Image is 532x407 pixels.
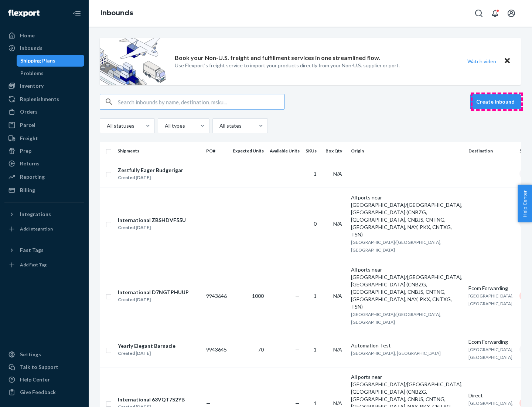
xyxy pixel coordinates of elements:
[20,262,47,268] div: Add Fast Tag
[295,171,300,177] span: —
[333,400,342,406] span: N/A
[351,171,355,177] span: —
[17,55,85,67] a: Shipping Plans
[4,259,84,271] a: Add Fast Tag
[351,239,441,253] span: [GEOGRAPHIC_DATA]/[GEOGRAPHIC_DATA], [GEOGRAPHIC_DATA]
[252,293,264,299] span: 1000
[4,158,84,169] a: Returns
[348,142,465,160] th: Origin
[69,6,84,21] button: Close Navigation
[351,312,441,325] span: [GEOGRAPHIC_DATA]/[GEOGRAPHIC_DATA], [GEOGRAPHIC_DATA]
[118,350,175,357] div: Created [DATE]
[20,388,56,396] div: Give Feedback
[20,70,44,77] div: Problems
[295,293,300,299] span: —
[206,171,211,177] span: —
[175,62,400,69] p: Use Flexport’s freight service to import your products directly from your Non-U.S. supplier or port.
[4,145,84,157] a: Prep
[118,94,284,109] input: Search inbounds by name, destination, msku...
[20,246,44,254] div: Fast Tags
[20,351,41,358] div: Settings
[351,194,463,238] div: All ports near [GEOGRAPHIC_DATA]/[GEOGRAPHIC_DATA], [GEOGRAPHIC_DATA] (CNBZG, [GEOGRAPHIC_DATA], ...
[351,266,463,310] div: All ports near [GEOGRAPHIC_DATA]/[GEOGRAPHIC_DATA], [GEOGRAPHIC_DATA] (CNBZG, [GEOGRAPHIC_DATA], ...
[333,346,342,353] span: N/A
[230,142,267,160] th: Expected Units
[314,400,317,406] span: 1
[258,346,264,353] span: 70
[488,6,502,21] button: Open notifications
[4,374,84,386] a: Help Center
[470,94,521,109] button: Create inbound
[118,396,185,403] div: International 63VQT7S2YB
[4,244,84,256] button: Fast Tags
[295,400,300,406] span: —
[4,184,84,196] a: Billing
[118,342,175,350] div: Yearly Elegant Barnacle
[118,174,183,181] div: Created [DATE]
[20,32,35,39] div: Home
[295,346,300,353] span: —
[20,82,44,90] div: Inventory
[20,135,38,142] div: Freight
[4,132,84,144] a: Freight
[504,6,519,21] button: Open account menu
[17,67,85,79] a: Problems
[118,166,183,174] div: Zestfully Eager Budgerigar
[206,221,211,227] span: —
[4,80,84,92] a: Inventory
[468,338,514,346] div: Ecom Forwarding
[164,122,165,129] input: All types
[20,147,31,155] div: Prep
[95,3,139,24] ol: breadcrumbs
[333,293,342,299] span: N/A
[20,108,38,115] div: Orders
[4,119,84,131] a: Parcel
[206,400,211,406] span: —
[465,142,516,160] th: Destination
[4,93,84,105] a: Replenishments
[118,289,189,296] div: International D7NGTPHUUP
[4,349,84,360] a: Settings
[20,211,51,218] div: Integrations
[106,122,107,129] input: All statuses
[468,285,514,292] div: Ecom Forwarding
[333,221,342,227] span: N/A
[4,223,84,235] a: Add Integration
[314,221,317,227] span: 0
[4,208,84,220] button: Integrations
[20,376,50,383] div: Help Center
[295,221,300,227] span: —
[203,260,230,332] td: 9943646
[100,9,133,17] a: Inbounds
[20,121,35,129] div: Parcel
[118,224,186,231] div: Created [DATE]
[4,386,84,398] button: Give Feedback
[20,363,58,371] div: Talk to Support
[4,106,84,118] a: Orders
[518,185,532,222] button: Help Center
[303,142,323,160] th: SKUs
[219,122,219,129] input: All states
[203,142,230,160] th: PO#
[468,171,473,177] span: —
[4,30,84,41] a: Home
[20,186,35,194] div: Billing
[4,42,84,54] a: Inbounds
[203,332,230,367] td: 9943645
[502,56,512,67] button: Close
[20,173,45,181] div: Reporting
[4,171,84,183] a: Reporting
[351,342,463,349] div: Automation Test
[118,296,189,303] div: Created [DATE]
[351,350,441,356] span: [GEOGRAPHIC_DATA], [GEOGRAPHIC_DATA]
[468,347,514,360] span: [GEOGRAPHIC_DATA], [GEOGRAPHIC_DATA]
[267,142,303,160] th: Available Units
[115,142,203,160] th: Shipments
[4,361,84,373] a: Talk to Support
[333,171,342,177] span: N/A
[468,293,514,306] span: [GEOGRAPHIC_DATA], [GEOGRAPHIC_DATA]
[314,293,317,299] span: 1
[20,226,53,232] div: Add Integration
[314,346,317,353] span: 1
